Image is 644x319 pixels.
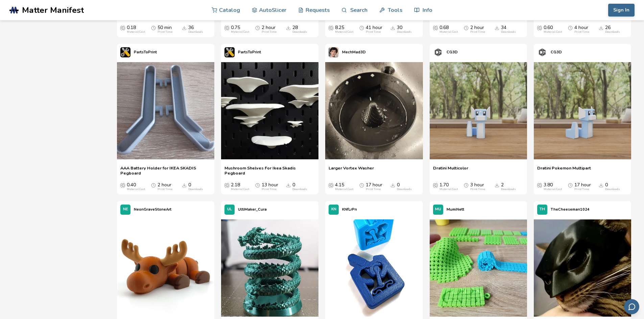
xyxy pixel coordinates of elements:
p: KNfLrPn [342,206,357,213]
span: Downloads [495,182,499,188]
div: 0.75 [231,25,249,34]
span: Average Cost [120,25,125,30]
div: 26 [605,25,620,34]
div: Print Time [574,30,589,34]
div: 30 [397,25,412,34]
span: Average Print Time [255,182,260,188]
div: Print Time [470,30,485,34]
div: Print Time [574,188,589,191]
span: KN [331,207,336,212]
div: Material Cost [127,30,145,34]
img: CG3D's profile [537,47,547,57]
div: Print Time [470,188,485,191]
p: MechMad3D [342,49,366,56]
div: 17 hour [366,182,382,191]
a: PartsToPrint's profilePartsToPrint [221,44,264,61]
span: Average Print Time [255,25,260,30]
div: Print Time [366,188,381,191]
span: Average Print Time [359,25,364,30]
div: 8.25 [335,25,353,34]
div: Print Time [158,30,172,34]
div: Material Cost [127,188,145,191]
div: Material Cost [439,188,458,191]
div: 34 [501,25,516,34]
div: 28 [292,25,307,34]
div: Print Time [158,188,172,191]
div: Downloads [501,188,516,191]
div: 2 hour [262,25,277,34]
span: TH [540,207,545,212]
div: 2 hour [158,182,172,191]
span: Downloads [495,25,499,30]
span: Average Print Time [464,182,469,188]
div: 0 [292,182,307,191]
div: 0.60 [544,25,562,34]
span: Mushroom Shelves For Ikea Skadis Pegboard [224,165,315,176]
span: Average Cost [329,182,333,188]
span: Average Cost [537,182,542,188]
div: 3.80 [544,182,562,191]
a: Dratini Multicolor [433,165,468,176]
button: Sign In [608,4,635,17]
div: Downloads [397,30,412,34]
span: Average Cost [329,25,333,30]
img: PartsToPrint's profile [224,47,235,57]
div: Material Cost [335,30,353,34]
div: Material Cost [231,188,249,191]
a: PartsToPrint's profilePartsToPrint [117,44,160,61]
div: Material Cost [544,30,562,34]
p: UltiMaker_Cura [238,206,267,213]
div: 0.68 [439,25,458,34]
span: Average Print Time [568,25,573,30]
p: CG3D [551,49,562,56]
span: Average Cost [433,25,438,30]
div: 4.15 [335,182,353,191]
div: 17 hour [574,182,591,191]
span: Average Print Time [568,182,573,188]
div: 0 [188,182,203,191]
div: Downloads [501,30,516,34]
div: 41 hour [366,25,382,34]
p: PartsToPrint [134,49,157,56]
div: Material Cost [335,188,353,191]
span: AAA Battery Holder for IKEA SKADIS Pegboard [120,165,211,176]
span: MU [435,207,441,212]
button: Send feedback via email [624,299,639,314]
img: PartsToPrint's profile [120,47,130,57]
div: 4 hour [574,25,589,34]
div: Downloads [188,30,203,34]
div: Print Time [366,30,381,34]
img: CG3D's profile [433,47,443,57]
a: CG3D's profileCG3D [534,44,565,61]
span: Average Print Time [151,25,156,30]
p: PartsToPrint [238,49,261,56]
div: Downloads [397,188,412,191]
span: Average Print Time [359,182,364,188]
div: Downloads [292,188,307,191]
div: Material Cost [544,188,562,191]
div: 0.40 [127,182,145,191]
span: Downloads [599,182,603,188]
div: 2 [501,182,516,191]
div: 13 hour [262,182,278,191]
div: 3 hour [470,182,485,191]
p: CG3D [447,49,458,56]
p: MumiNett [447,206,464,213]
div: Downloads [292,30,307,34]
div: 2 hour [470,25,485,34]
img: MechMad3D's profile [329,47,339,57]
div: 0 [605,182,620,191]
span: Downloads [599,25,603,30]
div: 50 min [158,25,172,34]
span: Average Cost [224,25,229,30]
div: Print Time [262,30,277,34]
span: Downloads [182,182,187,188]
a: MechMad3D's profileMechMad3D [325,44,369,61]
span: Downloads [286,182,291,188]
span: Larger Vortex Washer [329,165,374,176]
span: Average Cost [537,25,542,30]
span: Average Cost [433,182,438,188]
div: Material Cost [231,30,249,34]
span: Average Cost [224,182,229,188]
span: UL [227,207,232,212]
